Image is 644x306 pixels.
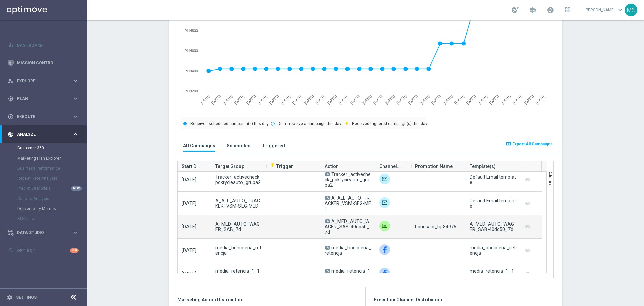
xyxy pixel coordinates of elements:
[535,94,546,105] text: [DATE]
[215,160,244,173] span: Target Group
[70,248,79,253] div: +10
[72,113,79,120] i: keyboard_arrow_right
[352,121,427,126] text: Received triggered campaign(s) this day
[477,94,488,105] text: [DATE]
[17,143,87,153] div: Customer 360
[260,139,287,152] button: Triggered
[292,94,303,105] text: [DATE]
[17,36,79,54] a: Dashboard
[325,195,371,211] span: A_ALL_AUTO_TRACKER_VSM-SEG-MED
[431,94,442,105] text: [DATE]
[338,94,349,105] text: [DATE]
[325,172,330,176] span: A
[7,132,79,137] button: track_changes Analyze keyboard_arrow_right
[225,139,252,152] button: Scheduled
[8,54,79,72] div: Mission Control
[262,143,285,149] h3: Triggered
[181,139,217,152] button: All Campaigns
[396,94,407,105] text: [DATE]
[373,94,384,105] text: [DATE]
[8,131,72,137] div: Analyze
[8,78,14,84] i: person_search
[8,96,72,102] div: Plan
[523,94,534,105] text: [DATE]
[215,221,262,232] span: A_MED_AUTO_WAGER_SAB_7d
[616,6,624,14] span: keyboard_arrow_down
[379,197,390,208] img: Target group only
[17,153,87,163] div: Marketing Plan Explorer
[379,221,390,231] div: Private message
[182,177,196,182] span: [DATE]
[625,4,637,16] div: MS
[222,94,233,105] text: [DATE]
[325,219,369,235] span: A_MED_AUTO_WAGER_SAB-40do50_7d
[182,224,196,229] span: [DATE]
[17,79,72,83] span: Explore
[7,230,79,235] button: Data Studio keyboard_arrow_right
[215,268,262,279] span: media_retencja_1_14
[8,242,79,259] div: Optibot
[215,245,262,256] span: media_bonuseria_retencja
[17,193,87,204] div: Cohorts Analysis
[17,145,70,151] a: Customer 360
[325,246,330,250] span: A
[374,297,554,303] h3: Execution Channel Distribution
[17,214,87,224] div: BI Studio
[280,94,291,105] text: [DATE]
[325,268,370,279] span: media_retencja_1_14
[182,248,196,253] span: [DATE]
[270,163,275,168] i: flash_on
[489,94,500,105] text: [DATE]
[17,163,87,173] div: Business Performance
[72,229,79,236] i: keyboard_arrow_right
[529,6,536,14] span: school
[7,43,79,48] button: equalizer Dashboard
[326,94,337,105] text: [DATE]
[16,295,37,299] a: Settings
[199,94,210,105] text: [DATE]
[72,78,79,84] i: keyboard_arrow_right
[17,242,70,259] a: Optibot
[8,131,14,137] i: track_changes
[584,5,625,15] a: [PERSON_NAME]keyboard_arrow_down
[182,201,196,206] span: [DATE]
[379,174,390,184] img: Target group only
[7,114,79,119] button: play_circle_outline Execute keyboard_arrow_right
[72,131,79,137] i: keyboard_arrow_right
[470,221,516,232] div: A_MED_AUTO_WAGER_SAB-40do50_7d
[245,94,256,105] text: [DATE]
[278,121,341,126] text: Didn't receive a campaign this day
[325,160,339,173] span: Action
[211,94,222,105] text: [DATE]
[8,114,72,120] div: Execute
[182,160,202,173] span: Start Date
[183,143,215,149] h3: All Campaigns
[470,245,516,256] div: media_bonuseria_retencja
[325,172,371,188] span: Tracker_activecheck_pokrycieauto_grupa2
[17,132,72,136] span: Analyze
[8,36,79,54] div: Dashboard
[379,268,390,278] img: Facebook Custom Audience
[303,94,314,105] text: [DATE]
[315,94,326,105] text: [DATE]
[415,160,453,173] span: Promotion Name
[17,54,79,72] a: Mission Control
[7,60,79,66] button: Mission Control
[234,94,245,105] text: [DATE]
[7,248,79,253] div: lightbulb Optibot +10
[470,268,516,279] div: media_retencja_1_14
[7,78,79,84] button: person_search Explore keyboard_arrow_right
[17,97,72,101] span: Plan
[454,94,465,105] text: [DATE]
[17,183,87,193] div: Predictive Models
[470,174,516,185] div: Default Email template
[470,198,516,209] div: Default Email template
[325,245,371,256] span: media_bonuseria_retencja
[8,114,14,120] i: play_circle_outline
[184,69,198,73] text: PLN400
[325,196,330,200] span: A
